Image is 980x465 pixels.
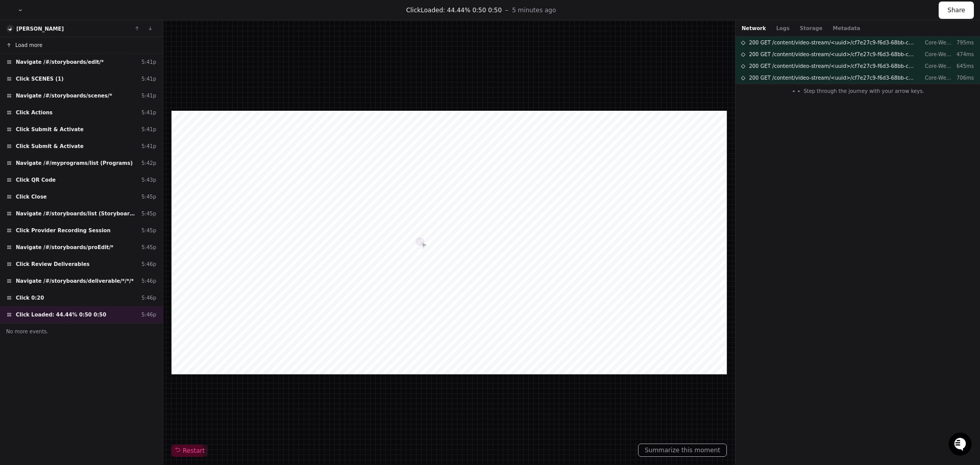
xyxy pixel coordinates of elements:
a: [PERSON_NAME] [16,26,64,32]
div: 5:45p [141,210,156,217]
a: Powered byPylon [72,107,124,115]
img: 2.svg [7,26,14,32]
div: 5:41p [141,75,156,83]
button: Logs [776,25,790,32]
div: Start new chat [35,76,167,86]
button: Start new chat [174,79,186,91]
img: PlayerZero [10,10,31,31]
span: Navigate /#/storyboards/scenes/* [16,92,112,100]
div: 5:41p [141,126,156,133]
span: Step through the journey with your arrow keys. [803,87,924,95]
span: 200 GET /content/video-stream/<uuid>/cf7e27c9-f6d3-68bb-cd79-d18df10dc1d3rc_00010.ts [749,74,917,82]
p: 706ms [953,74,974,82]
div: Welcome [10,41,186,57]
span: Navigate /#/storyboards/edit/* [16,58,104,66]
button: Restart [171,445,208,457]
span: Click SCENES (1) [16,75,64,83]
span: Click Loaded: 44.44% 0:50 0:50 [16,311,106,319]
button: Share [939,2,974,19]
div: We're available if you need us! [35,86,129,94]
div: 5:41p [141,58,156,66]
div: 5:46p [141,294,156,302]
p: 795ms [953,39,974,46]
div: 5:46p [141,277,156,285]
div: 5:41p [141,142,156,150]
button: Storage [800,25,822,32]
span: Navigate /#/storyboards/deliverable/*/*/* [16,277,134,285]
span: Click Close [16,193,47,201]
iframe: Open customer support [947,431,975,459]
span: 200 GET /content/video-stream/<uuid>/cf7e27c9-f6d3-68bb-cd79-d18df10dc1d3rc_00009.ts [749,62,917,70]
div: 5:45p [141,243,156,251]
p: Core-Web-Prod [925,39,953,46]
div: 5:41p [141,92,156,100]
button: Network [742,25,766,32]
span: Click Review Deliverables [16,260,89,268]
span: 200 GET /content/video-stream/<uuid>/cf7e27c9-f6d3-68bb-cd79-d18df10dc1d3rc_00008.ts [749,51,917,58]
span: Click QR Code [16,176,56,184]
span: Click Submit & Activate [16,126,84,133]
span: Click Provider Recording Session [16,227,111,234]
span: Click Submit & Activate [16,142,84,150]
button: Metadata [832,25,860,32]
p: 5 minutes ago [512,6,556,14]
span: Click [406,7,421,14]
span: Pylon [102,107,124,115]
div: 5:42p [141,159,156,167]
div: 5:45p [141,193,156,201]
div: 5:46p [141,260,156,268]
div: 5:41p [141,109,156,116]
p: Core-Web-Prod [925,51,953,58]
span: Navigate /#/storyboards/list (Storyboards) [16,210,137,217]
div: 5:46p [141,311,156,319]
button: Summarize this moment [638,444,727,457]
span: Navigate /#/storyboards/proEdit/* [16,243,113,251]
img: 1736555170064-99ba0984-63c1-480f-8ee9-699278ef63ed [10,76,29,94]
span: Click 0:20 [16,294,44,302]
span: Load more [15,41,42,49]
p: Core-Web-Prod [925,62,953,70]
p: Core-Web-Prod [925,74,953,82]
div: 5:43p [141,176,156,184]
span: Click Actions [16,109,53,116]
span: 200 GET /content/video-stream/<uuid>/cf7e27c9-f6d3-68bb-cd79-d18df10dc1d3rc_00007.ts [749,39,917,46]
p: 474ms [953,51,974,58]
span: Loaded: 44.44% 0:50 0:50 [421,7,502,14]
span: Restart [175,447,205,455]
p: 645ms [953,62,974,70]
div: 5:45p [141,227,156,234]
span: Navigate /#/myprograms/list (Programs) [16,159,133,167]
span: No more events. [6,328,48,335]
